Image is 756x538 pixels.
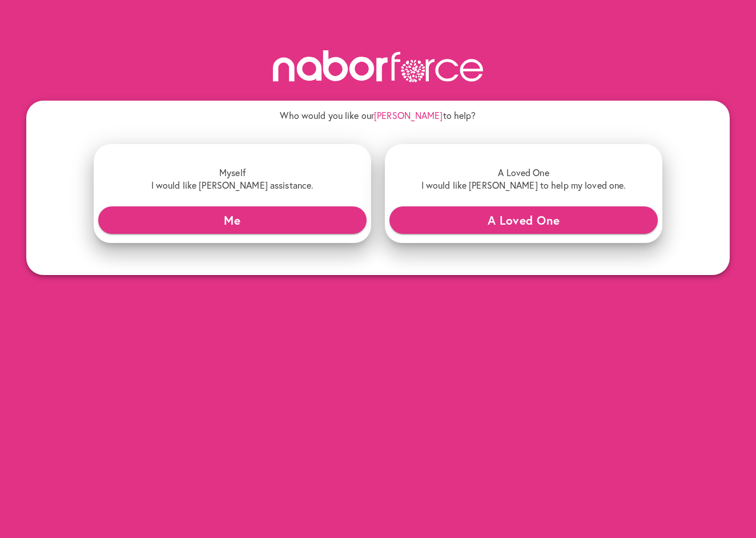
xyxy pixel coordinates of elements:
h4: Myself [103,167,362,178]
h4: Who would you like our to help? [94,110,662,121]
span: [PERSON_NAME] [374,109,443,121]
h6: I would like [PERSON_NAME] assistance. [103,178,362,193]
span: A Loved One [399,210,649,230]
h4: A Loved One [394,167,653,178]
h6: I would like [PERSON_NAME] to help my loved one. [394,178,653,193]
span: Me [107,210,357,230]
button: Me [98,206,367,234]
button: A Loved One [389,206,658,234]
